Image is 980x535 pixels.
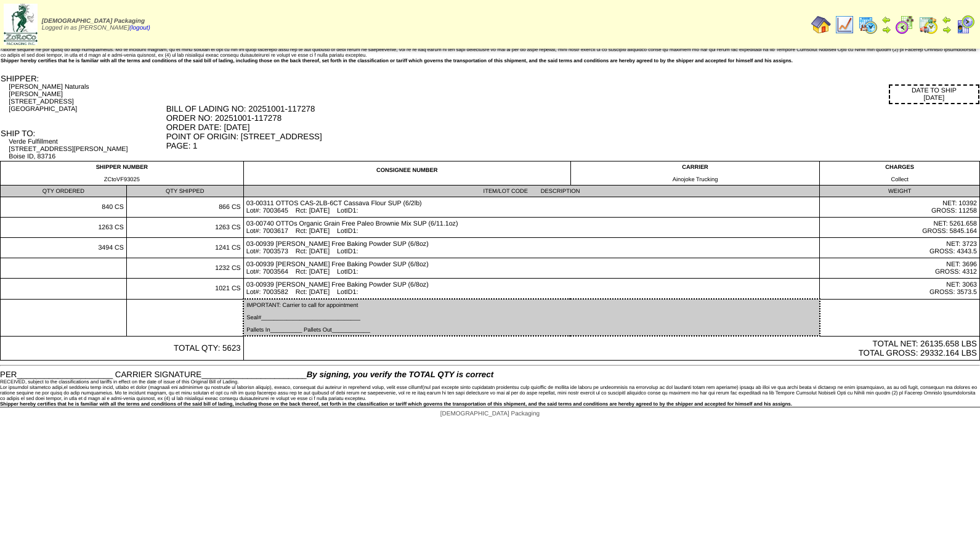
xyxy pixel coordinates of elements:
td: 03-00939 [PERSON_NAME] Free Baking Powder SUP (6/8oz) Lot#: 7003582 Rct: [DATE] LotID1: [243,279,820,300]
div: ZCtoVF93025 [3,176,241,182]
td: ITEM/LOT CODE DESCRIPTION [243,186,820,197]
td: NET: 3696 GROSS: 4312 [820,258,980,279]
td: TOTAL NET: 26135.658 LBS TOTAL GROSS: 29332.164 LBS [243,336,979,361]
span: Logged in as [PERSON_NAME] [42,18,150,31]
img: zoroco-logo-small.webp [4,4,38,45]
td: CARRIER [570,161,820,186]
td: NET: 5261.658 GROSS: 5845.164 [820,218,980,238]
div: SHIPPER: [1,74,165,83]
td: NET: 10392 GROSS: 11258 [820,197,980,218]
div: Collect [822,176,977,182]
span: [DEMOGRAPHIC_DATA] Packaging [42,18,145,25]
td: 3494 CS [1,238,127,258]
img: calendarcustomer.gif [955,15,975,35]
td: 1241 CS [126,238,243,258]
td: 866 CS [126,197,243,218]
img: arrowright.gif [942,25,952,35]
img: arrowright.gif [881,25,891,35]
td: CHARGES [820,161,980,186]
td: 1263 CS [126,218,243,238]
td: 03-00939 [PERSON_NAME] Free Baking Powder SUP (6/8oz) Lot#: 7003564 Rct: [DATE] LotID1: [243,258,820,279]
div: SHIP TO: [1,129,165,138]
div: Shipper hereby certifies that he is familiar with all the terms and conditions of the said bill o... [1,58,979,63]
img: arrowleft.gif [881,15,891,25]
td: 1232 CS [126,258,243,279]
td: QTY ORDERED [1,186,127,197]
div: Verde Fulfillment [STREET_ADDRESS][PERSON_NAME] Boise ID, 83716 [9,138,164,160]
td: NET: 3723 GROSS: 4343.5 [820,238,980,258]
td: TOTAL QTY: 5623 [1,336,244,361]
td: CONSIGNEE NUMBER [243,161,570,186]
td: 1021 CS [126,279,243,300]
div: Ainojoke Trucking [573,176,817,182]
td: NET: 3063 GROSS: 3573.5 [820,279,980,300]
img: calendarblend.gif [895,15,915,35]
td: IMPORTANT: Carrier to call for appointment Seal#_______________________________ Pallets In_______... [243,299,820,336]
td: 03-00939 [PERSON_NAME] Free Baking Powder SUP (6/8oz) Lot#: 7003573 Rct: [DATE] LotID1: [243,238,820,258]
td: 840 CS [1,197,127,218]
td: QTY SHIPPED [126,186,243,197]
img: calendarprod.gif [858,15,878,35]
img: line_graph.gif [835,15,854,35]
span: [DEMOGRAPHIC_DATA] Packaging [440,410,540,417]
div: DATE TO SHIP [DATE] [889,84,979,104]
img: arrowleft.gif [942,15,952,25]
img: calendarinout.gif [918,15,938,35]
img: home.gif [811,15,831,35]
span: By signing, you verify the TOTAL QTY is correct [307,370,493,379]
td: 03-00311 OTTOS CAS-2LB-6CT Cassava Flour SUP (6/2lb) Lot#: 7003645 Rct: [DATE] LotID1: [243,197,820,218]
td: 03-00740 OTTOs Organic Grain Free Paleo Brownie Mix SUP (6/11.1oz) Lot#: 7003617 Rct: [DATE] LotID1: [243,218,820,238]
td: SHIPPER NUMBER [1,161,244,186]
td: 1263 CS [1,218,127,238]
a: (logout) [129,25,150,31]
td: WEIGHT [820,186,980,197]
div: [PERSON_NAME] Naturals [PERSON_NAME] [STREET_ADDRESS] [GEOGRAPHIC_DATA] [9,83,164,113]
div: BILL OF LADING NO: 20251001-117278 ORDER NO: 20251001-117278 ORDER DATE: [DATE] POINT OF ORIGIN: ... [166,104,979,150]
